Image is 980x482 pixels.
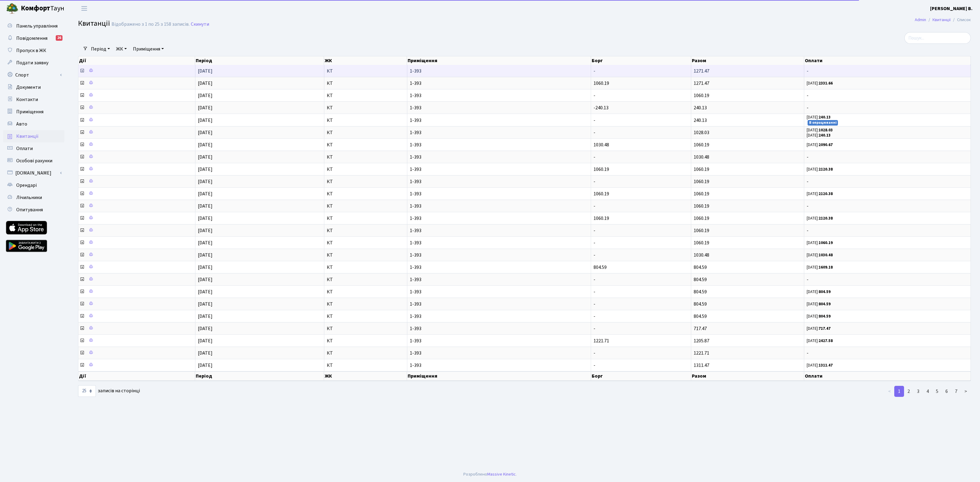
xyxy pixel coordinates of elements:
span: КТ [327,240,405,245]
span: 804.59 [694,264,707,271]
small: [DATE]: [807,81,833,86]
span: КТ [327,351,405,356]
span: КТ [327,265,405,270]
span: 240.13 [694,104,707,111]
span: КТ [327,302,405,307]
span: [DATE] [198,301,213,307]
span: - [594,117,595,124]
span: - [807,228,968,233]
a: Період [89,44,112,54]
a: 7 [951,386,961,397]
a: 4 [923,386,933,397]
small: [DATE]: [807,314,831,319]
b: 1028.03 [819,127,833,133]
span: 1-393 [410,240,589,245]
small: [DATE]: [807,265,833,270]
span: 1-393 [410,130,589,135]
span: [DATE] [198,141,213,148]
span: 1060.19 [694,141,709,148]
span: [DATE] [198,80,213,87]
span: 1-393 [410,167,589,172]
span: -240.13 [594,104,609,111]
span: - [594,203,595,209]
a: Пропуск в ЖК [3,44,64,57]
a: Опитування [3,204,64,216]
span: - [594,227,595,234]
span: - [594,325,595,332]
b: 804.59 [819,314,831,319]
small: [DATE]: [807,167,833,172]
span: 1311.47 [694,362,709,369]
span: КТ [327,216,405,221]
a: > [961,386,971,397]
img: logo.png [6,2,18,15]
span: 1060.19 [694,166,709,173]
span: [DATE] [198,68,213,74]
th: Приміщення [407,56,591,65]
span: 1-393 [410,302,589,307]
b: [PERSON_NAME] В. [930,5,973,12]
span: Пропуск в ЖК [16,47,46,54]
th: Оплати [804,56,971,65]
small: [DATE]: [807,133,831,138]
span: - [594,178,595,185]
b: 240.13 [819,115,831,120]
th: Період [195,371,324,381]
b: 717.47 [819,326,831,331]
a: Подати заявку [3,57,64,69]
span: - [594,313,595,320]
span: 804.59 [694,288,707,295]
span: КТ [327,277,405,282]
a: Оплати [3,142,64,155]
span: - [594,350,595,356]
small: [DATE]: [807,191,833,197]
span: - [807,69,968,73]
span: [DATE] [198,129,213,136]
div: 26 [56,35,62,41]
span: КТ [327,69,405,73]
span: [DATE] [198,154,213,160]
span: 1-393 [410,118,589,123]
span: КТ [327,155,405,160]
span: 1-393 [410,351,589,356]
a: Документи [3,81,64,93]
span: 1-393 [410,191,589,196]
th: Дії [78,371,195,381]
span: [DATE] [198,264,213,271]
div: Відображено з 1 по 25 з 158 записів. [111,21,190,27]
span: 1-393 [410,277,589,282]
b: 1030.48 [819,252,833,258]
span: 1030.48 [694,154,709,160]
span: [DATE] [198,92,213,99]
button: Переключити навігацію [77,3,92,13]
small: [DATE]: [807,338,833,344]
span: [DATE] [198,227,213,234]
a: 5 [932,386,942,397]
small: [DATE]: [807,252,833,258]
span: 1-393 [410,155,589,160]
span: КТ [327,191,405,196]
span: 1060.19 [694,92,709,99]
span: 1060.19 [694,203,709,209]
span: 1221.71 [594,337,609,344]
span: [DATE] [198,166,213,173]
span: 1-393 [410,179,589,184]
b: 2427.58 [819,338,833,344]
a: Повідомлення26 [3,32,64,44]
div: Розроблено . [463,471,517,478]
th: Разом [691,56,805,65]
span: 1060.19 [594,215,609,222]
a: Квитанції [933,17,951,23]
a: 2 [904,386,914,397]
span: 1060.19 [594,190,609,197]
a: Орендарі [3,179,64,191]
a: 3 [913,386,923,397]
span: 1-393 [410,326,589,331]
span: - [807,277,968,282]
span: Квитанції [78,18,110,29]
b: 804.59 [819,289,831,295]
span: [DATE] [198,190,213,197]
span: 1-393 [410,314,589,319]
span: - [807,155,968,160]
a: 1 [894,386,904,397]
